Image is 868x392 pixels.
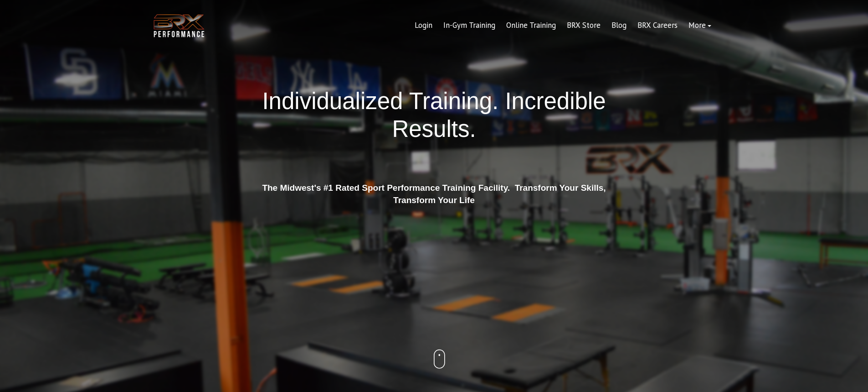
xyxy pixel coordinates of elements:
[259,87,610,171] h1: Individualized Training. Incredible Results.
[606,15,632,37] a: Blog
[683,15,717,37] a: More
[561,15,606,37] a: BRX Store
[262,183,606,205] strong: The Midwest's #1 Rated Sport Performance Training Facility. Transform Your Skills, Transform Your...
[409,15,438,37] a: Login
[438,15,501,37] a: In-Gym Training
[152,12,206,40] img: BRX Transparent Logo-2
[501,15,561,37] a: Online Training
[632,15,683,37] a: BRX Careers
[409,15,717,37] div: Navigation Menu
